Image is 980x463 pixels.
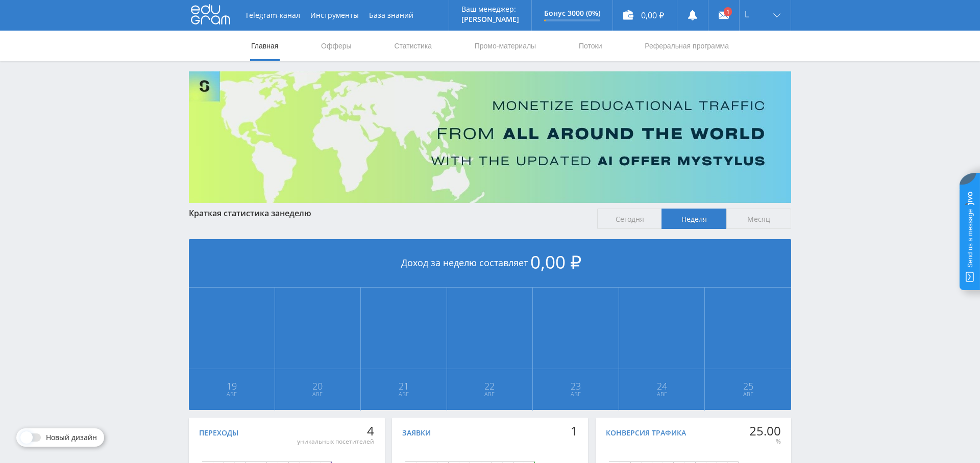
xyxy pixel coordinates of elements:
[620,390,704,398] span: Авг
[644,31,730,61] a: Реферальная программа
[448,382,532,390] span: 22
[297,424,374,438] div: 4
[578,31,603,61] a: Потоки
[189,71,791,203] img: Banner
[620,382,704,390] span: 24
[474,31,537,61] a: Промо-материалы
[250,31,279,61] a: Главная
[705,382,791,390] span: 25
[749,424,781,438] div: 25.00
[597,209,662,229] span: Сегодня
[189,382,274,390] span: 19
[461,5,519,13] p: Ваш менеджер:
[745,10,749,18] span: L
[402,429,431,437] div: Заявки
[189,209,587,218] div: Краткая статистика за
[544,9,600,17] p: Бонус 3000 (0%)
[533,390,618,398] span: Авг
[189,239,791,288] div: Доход за неделю составляет
[276,390,360,398] span: Авг
[571,424,578,438] div: 1
[280,208,311,219] span: неделю
[606,429,686,437] div: Конверсия трафика
[361,390,446,398] span: Авг
[276,382,360,390] span: 20
[361,382,446,390] span: 21
[189,390,274,398] span: Авг
[661,209,726,229] span: Неделя
[726,209,791,229] span: Месяц
[749,438,781,446] div: %
[705,390,791,398] span: Авг
[461,15,519,23] p: [PERSON_NAME]
[46,433,97,442] span: Новый дизайн
[533,382,618,390] span: 23
[297,438,374,446] div: уникальных посетителей
[199,429,238,437] div: Переходы
[393,31,433,61] a: Статистика
[320,31,353,61] a: Офферы
[530,250,581,274] span: 0,00 ₽
[448,390,532,398] span: Авг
